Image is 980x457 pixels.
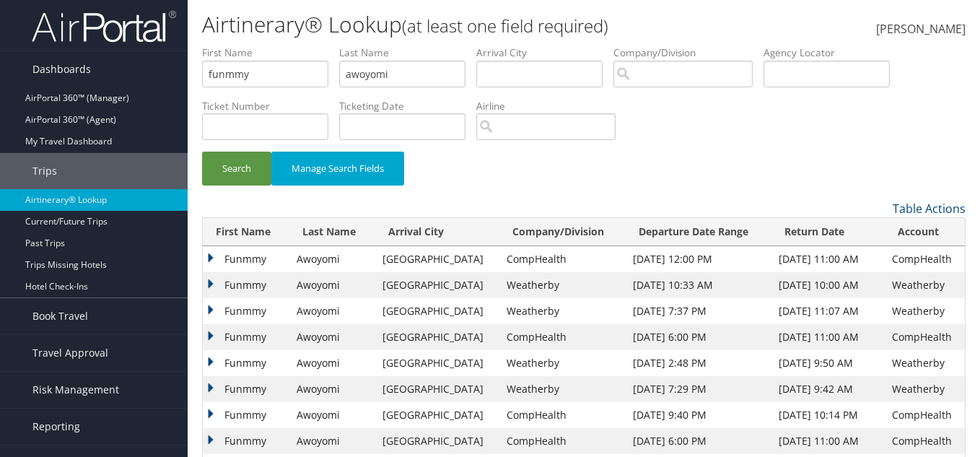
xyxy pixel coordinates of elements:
[764,45,901,60] label: Agency Locator
[499,324,626,350] td: CompHealth
[375,376,499,402] td: [GEOGRAPHIC_DATA]
[32,51,91,87] span: Dashboards
[289,402,375,428] td: Awoyomi
[626,218,771,246] th: Departure Date Range: activate to sort column ascending
[375,428,499,454] td: [GEOGRAPHIC_DATA]
[339,99,476,113] label: Ticketing Date
[32,9,176,43] img: airportal-logo.png
[203,402,289,428] td: Funmmy
[876,7,966,52] a: [PERSON_NAME]
[289,324,375,350] td: Awoyomi
[499,402,626,428] td: CompHealth
[613,45,764,60] label: Company/Division
[626,298,771,324] td: [DATE] 7:37 PM
[375,218,499,246] th: Arrival City: activate to sort column ascending
[375,402,499,428] td: [GEOGRAPHIC_DATA]
[771,272,885,298] td: [DATE] 10:00 AM
[626,428,771,454] td: [DATE] 6:00 PM
[203,324,289,350] td: Funmmy
[402,14,608,38] small: (at least one field required)
[375,298,499,324] td: [GEOGRAPHIC_DATA]
[626,350,771,376] td: [DATE] 2:48 PM
[876,21,966,37] span: [PERSON_NAME]
[499,350,626,376] td: Weatherby
[289,350,375,376] td: Awoyomi
[893,201,966,217] a: Table Actions
[885,218,965,246] th: Account: activate to sort column ascending
[203,428,289,454] td: Funmmy
[32,153,57,189] span: Trips
[32,372,119,408] span: Risk Management
[289,272,375,298] td: Awoyomi
[203,376,289,402] td: Funmmy
[203,246,289,272] td: Funmmy
[289,298,375,324] td: Awoyomi
[885,402,965,428] td: CompHealth
[499,272,626,298] td: Weatherby
[771,218,885,246] th: Return Date: activate to sort column ascending
[289,246,375,272] td: Awoyomi
[885,324,965,350] td: CompHealth
[771,376,885,402] td: [DATE] 9:42 AM
[885,246,965,272] td: CompHealth
[32,409,80,445] span: Reporting
[202,152,271,186] button: Search
[476,45,613,60] label: Arrival City
[499,428,626,454] td: CompHealth
[339,45,476,60] label: Last Name
[375,246,499,272] td: [GEOGRAPHIC_DATA]
[499,246,626,272] td: CompHealth
[476,99,626,113] label: Airline
[203,298,289,324] td: Funmmy
[203,350,289,376] td: Funmmy
[885,428,965,454] td: CompHealth
[375,272,499,298] td: [GEOGRAPHIC_DATA]
[626,324,771,350] td: [DATE] 6:00 PM
[771,246,885,272] td: [DATE] 11:00 AM
[289,218,375,246] th: Last Name: activate to sort column ascending
[202,45,339,60] label: First Name
[289,376,375,402] td: Awoyomi
[885,298,965,324] td: Weatherby
[32,298,88,334] span: Book Travel
[202,99,339,113] label: Ticket Number
[203,218,289,246] th: First Name: activate to sort column descending
[203,272,289,298] td: Funmmy
[202,9,711,40] h1: Airtinerary® Lookup
[499,376,626,402] td: Weatherby
[626,376,771,402] td: [DATE] 7:29 PM
[771,298,885,324] td: [DATE] 11:07 AM
[885,376,965,402] td: Weatherby
[499,298,626,324] td: Weatherby
[499,218,626,246] th: Company/Division
[32,335,108,371] span: Travel Approval
[375,324,499,350] td: [GEOGRAPHIC_DATA]
[771,402,885,428] td: [DATE] 10:14 PM
[885,272,965,298] td: Weatherby
[375,350,499,376] td: [GEOGRAPHIC_DATA]
[771,428,885,454] td: [DATE] 11:00 AM
[626,246,771,272] td: [DATE] 12:00 PM
[626,402,771,428] td: [DATE] 9:40 PM
[626,272,771,298] td: [DATE] 10:33 AM
[885,350,965,376] td: Weatherby
[771,350,885,376] td: [DATE] 9:50 AM
[271,152,404,186] button: Manage Search Fields
[771,324,885,350] td: [DATE] 11:00 AM
[289,428,375,454] td: Awoyomi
